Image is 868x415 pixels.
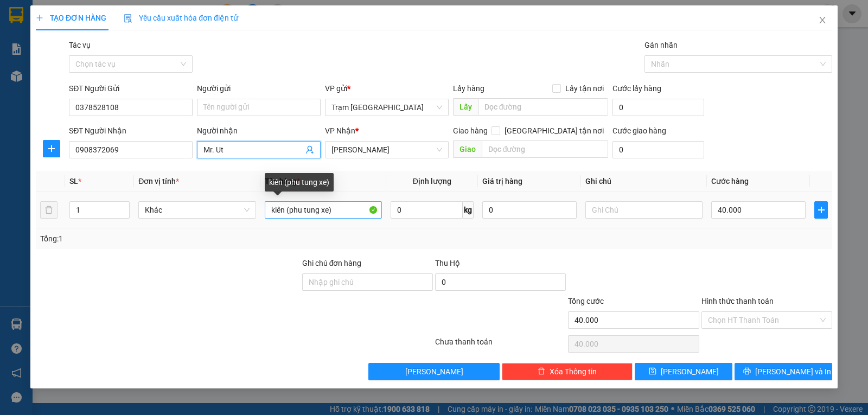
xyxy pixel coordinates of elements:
span: Phan Thiết [331,142,442,158]
span: [PERSON_NAME] [405,366,463,378]
span: close [818,16,827,24]
div: VP gửi [325,82,449,94]
button: printer[PERSON_NAME] và In [735,363,832,380]
span: Định lượng [413,177,451,186]
button: delete [40,201,58,219]
span: kg [463,201,474,219]
span: Xóa Thông tin [550,366,597,378]
th: Ghi chú [581,171,707,192]
span: Lấy hàng [453,84,484,93]
button: deleteXóa Thông tin [502,363,633,380]
span: Khác [145,202,249,218]
div: Chưa thanh toán [434,336,567,355]
div: Tổng: 1 [40,233,336,245]
label: Tác vụ [69,41,91,49]
div: Người gửi [197,82,321,94]
span: printer [743,367,751,376]
label: Cước giao hàng [612,126,666,135]
span: [PERSON_NAME] [661,366,719,378]
span: save [649,367,656,376]
span: plus [815,206,827,214]
input: Cước lấy hàng [612,99,704,116]
span: TẠO ĐƠN HÀNG [36,14,106,22]
span: Tổng cước [568,297,604,305]
img: logo.jpg [5,5,43,43]
label: Gán nhãn [644,41,678,49]
span: Đơn vị tính [138,177,179,186]
span: Lấy tận nơi [561,82,608,94]
span: Giá trị hàng [482,177,522,186]
label: Ghi chú đơn hàng [302,259,362,267]
li: Trung Nga [5,5,157,26]
span: [GEOGRAPHIC_DATA] tận nơi [500,125,608,137]
span: VP Nhận [325,126,355,135]
input: 0 [482,201,577,219]
span: Giao [453,141,482,158]
button: plus [814,201,828,219]
span: plus [36,14,43,22]
li: VP Trạm [GEOGRAPHIC_DATA] [5,46,75,82]
input: Dọc đường [482,141,609,158]
span: delete [538,367,545,376]
span: Yêu cầu xuất hóa đơn điện tử [124,14,238,22]
input: VD: Bàn, Ghế [265,201,382,219]
span: Giao hàng [453,126,488,135]
span: Cước hàng [711,177,749,186]
span: user-add [305,145,314,154]
div: kiên (phu tung xe) [265,173,334,191]
span: SL [69,177,78,186]
input: Ghi chú đơn hàng [302,273,433,291]
li: VP [PERSON_NAME] [75,46,144,58]
label: Cước lấy hàng [612,84,661,93]
input: Cước giao hàng [612,141,704,158]
img: icon [124,14,132,23]
span: environment [75,60,82,68]
span: Trạm Sài Gòn [331,99,442,116]
span: Lấy [453,98,478,116]
input: Ghi Chú [585,201,703,219]
input: Dọc đường [478,98,609,116]
button: save[PERSON_NAME] [635,363,732,380]
b: T1 [PERSON_NAME], P Phú Thuỷ [75,60,141,92]
button: Close [807,5,838,36]
span: plus [43,144,60,153]
div: SĐT Người Gửi [69,82,193,94]
span: [PERSON_NAME] và In [755,366,831,378]
div: SĐT Người Nhận [69,125,193,137]
button: plus [43,140,60,157]
div: Người nhận [197,125,321,137]
label: Hình thức thanh toán [701,297,774,305]
span: Thu Hộ [435,259,460,267]
button: [PERSON_NAME] [368,363,499,380]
